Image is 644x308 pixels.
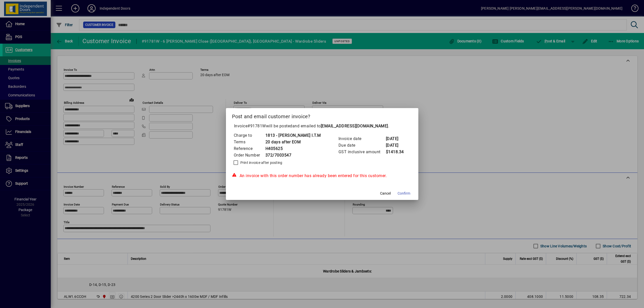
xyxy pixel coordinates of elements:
td: 372/7003547 [265,152,321,159]
td: Terms [234,139,265,145]
label: Print invoice after posting [239,160,282,165]
td: 20 days after EOM [265,139,321,145]
button: Cancel [377,189,393,198]
td: [DATE] [386,142,406,149]
td: Reference [234,145,265,152]
button: Confirm [396,189,412,198]
td: Charge to [234,132,265,139]
td: [DATE] [386,135,406,142]
td: 1813 - [PERSON_NAME] I.T.M [265,132,321,139]
div: An invoice with this order number has already been entered for this customer. [232,173,412,179]
span: and emailed to [292,124,388,128]
td: Order Number [234,152,265,159]
span: Cancel [380,191,391,196]
td: Due date [338,142,386,149]
td: $1418.34 [386,149,406,155]
span: #91781W [247,124,266,128]
td: H405625 [265,145,321,152]
span: Confirm [398,191,410,196]
p: Invoice will be posted . [232,123,412,129]
td: Invoice date [338,135,386,142]
td: GST inclusive amount [338,149,386,155]
h2: Post and email customer invoice? [226,108,418,123]
b: [EMAIL_ADDRESS][DOMAIN_NAME] [321,124,388,128]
